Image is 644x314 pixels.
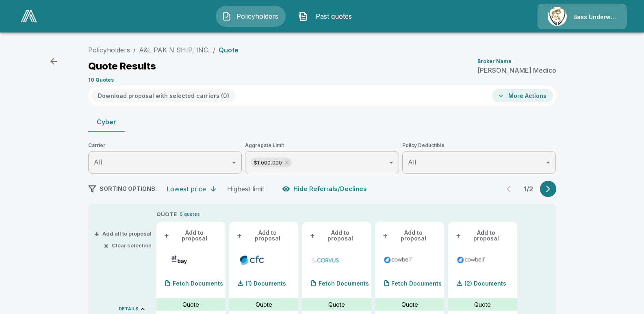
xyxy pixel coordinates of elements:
[139,46,210,54] a: A&L PAK N SHIP, INC.
[165,254,194,266] img: atbaycybersurplus
[219,47,239,53] p: Quote
[456,254,486,266] img: cowbellp250
[319,281,369,286] p: Fetch Documents
[180,211,200,218] p: 5 quotes
[464,281,506,286] p: (2) Documents
[88,141,242,149] span: Carrier
[163,228,219,243] button: +Add to proposal
[88,61,156,71] p: Quote Results
[88,46,130,54] a: Policyholders
[520,186,537,192] p: 1 / 2
[213,45,215,55] li: /
[245,141,399,149] span: Aggregate Limit
[164,233,169,238] span: +
[309,228,365,243] button: +Add to proposal
[227,185,264,193] div: Highest limit
[222,11,232,21] img: Policyholders Icon
[21,10,37,22] img: AA Logo
[328,300,345,309] p: Quote
[477,59,512,64] p: Broker Name
[94,158,102,166] span: All
[237,254,267,266] img: cfccyber
[402,141,556,149] span: Policy Deductible
[133,45,136,55] li: /
[298,11,308,21] img: Past quotes Icon
[173,281,223,286] p: Fetch Documents
[88,78,114,82] p: 10 Quotes
[235,11,280,21] span: Policyholders
[216,6,286,27] button: Policyholders IconPolicyholders
[88,45,239,55] nav: breadcrumb
[119,307,139,311] p: DETAILS
[96,231,152,236] button: +Add all to proposal
[391,281,442,286] p: Fetch Documents
[492,89,553,102] button: More Actions
[245,281,286,286] p: (1) Documents
[455,228,511,243] button: +Add to proposal
[91,89,236,102] button: Download proposal with selected carriers (0)
[104,243,108,248] span: ×
[256,300,272,309] p: Quote
[292,6,362,27] button: Past quotes IconPast quotes
[100,185,157,192] span: SORTING OPTIONS:
[382,228,438,243] button: +Add to proposal
[383,233,388,238] span: +
[105,243,152,248] button: ×Clear selection
[237,233,242,238] span: +
[401,300,418,309] p: Quote
[182,300,199,309] p: Quote
[311,11,356,21] span: Past quotes
[383,254,413,266] img: cowbellp100
[94,231,99,236] span: +
[251,158,292,167] div: $1,000,000
[310,254,340,266] img: corvuscybersurplus
[474,300,491,309] p: Quote
[408,158,416,166] span: All
[456,233,461,238] span: +
[167,185,206,193] div: Lowest price
[88,112,125,132] button: Cyber
[251,158,285,167] span: $1,000,000
[477,67,556,74] p: [PERSON_NAME] Medico
[280,181,370,197] button: Hide Referrals/Declines
[310,233,315,238] span: +
[156,210,177,219] p: QUOTE
[236,228,292,243] button: +Add to proposal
